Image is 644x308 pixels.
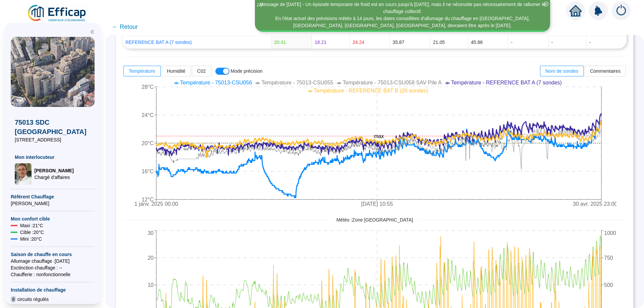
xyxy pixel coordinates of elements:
i: 1 / 2 [257,2,263,7]
tspan: 1000 [604,230,616,236]
tspan: 24°C [142,112,154,118]
tspan: min [375,140,383,146]
td: 35.87 [390,36,430,49]
span: [PERSON_NAME] [34,167,73,174]
td: - [549,36,587,49]
tspan: 750 [604,255,613,261]
td: 21.05 [430,36,468,49]
tspan: 500 [604,282,613,288]
tspan: max [374,133,384,139]
span: Installation de chauffage [11,287,95,293]
span: [PERSON_NAME] [11,200,95,207]
span: Mini : 20 °C [20,236,42,242]
tspan: 20 [148,255,154,261]
td: - [508,36,549,49]
span: 8 [11,296,16,303]
span: C02 [197,68,206,74]
span: Température - 75013-CSU056 [180,80,252,85]
span: Nom de sondes [545,68,578,74]
img: efficap energie logo [27,4,88,23]
span: Température - 75013-CSU055 [261,80,333,85]
img: Chargé d'affaires [15,163,32,185]
span: [STREET_ADDRESS] [15,136,91,143]
span: Température - 75013-CSU058 SAV Pile A [343,80,442,85]
img: alerts [612,1,631,20]
span: ← Retour [112,22,138,32]
span: 24.24 [353,40,364,45]
span: home [570,5,582,17]
img: alerts [589,1,608,20]
span: double-left [90,29,95,34]
span: Température - REFERENCE BAT B (26 sondes) [314,88,428,94]
span: circuits régulés [17,296,49,303]
span: Humidité [167,68,185,74]
span: Température - REFERENCE BAT A (7 sondes) [451,80,562,85]
tspan: 10 [148,282,154,288]
tspan: 16°C [142,169,154,174]
span: Commentaires [590,68,621,74]
span: Mon confort cible [11,215,95,222]
span: Saison de chauffe en cours [11,251,95,258]
td: - [587,36,627,49]
span: Mode précision [231,68,263,74]
span: Maxi : 21 °C [20,222,43,229]
tspan: 30 avr. 2025 23:00 [573,201,618,207]
span: Météo : Zone [GEOGRAPHIC_DATA] [332,217,418,224]
tspan: 12°C [142,197,154,202]
span: 75013 SDC [GEOGRAPHIC_DATA] [15,118,91,136]
div: En l'état actuel des prévisions météo à 14 jours, les dates conseillées d'allumage du chauffage e... [256,15,549,29]
span: Exctinction chauffage : -- [11,264,95,271]
tspan: 20°C [142,140,154,146]
a: REFERENCE BAT A (7 sondes) [125,40,192,45]
span: Cible : 20 °C [20,229,44,236]
tspan: 1 janv. 2025 00:00 [135,201,178,207]
span: Allumage chauffage : [DATE] [11,258,95,264]
span: 18.21 [315,40,326,45]
span: Chargé d'affaires [34,174,73,181]
span: 20.41 [274,40,286,45]
span: Chaufferie : non fonctionnelle [11,271,95,278]
span: Mon interlocuteur [15,154,91,161]
tspan: [DATE] 10:55 [361,201,393,207]
td: 45.86 [468,36,508,49]
span: close-circle [544,2,548,6]
span: Référent Chauffage [11,193,95,200]
div: Message de [DATE] - Un épisode temporaire de froid est en cours jusqu'à [DATE], mais il ne nécess... [256,1,549,15]
tspan: 30 [148,230,154,236]
span: Température [129,68,155,74]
